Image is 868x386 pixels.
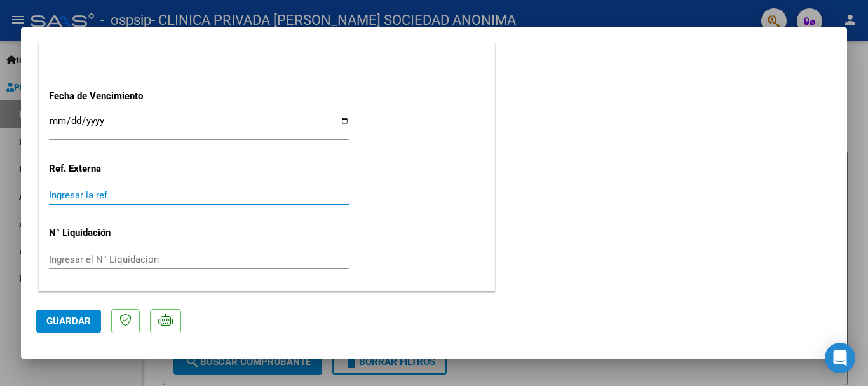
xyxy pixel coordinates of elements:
[825,343,855,373] div: Open Intercom Messenger
[49,162,180,176] p: Ref. Externa
[36,310,101,333] button: Guardar
[49,226,180,240] p: N° Liquidación
[49,89,180,104] p: Fecha de Vencimiento
[46,315,91,327] span: Guardar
